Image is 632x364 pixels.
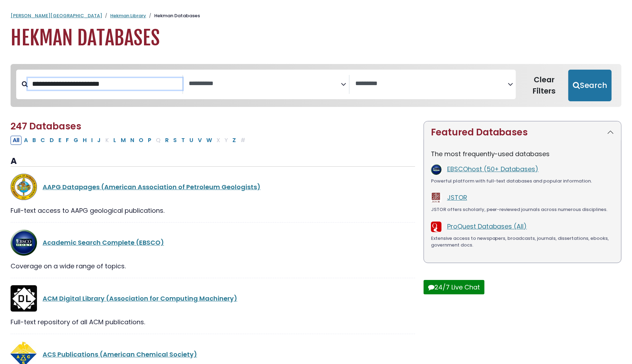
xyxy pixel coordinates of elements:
[424,280,484,294] button: 24/7 Live Chat
[230,136,238,145] button: Filter Results Z
[137,136,145,145] button: Filter Results O
[11,64,621,107] nav: Search filters
[43,350,197,359] a: ACS Publications (American Chemical Society)
[146,136,154,145] button: Filter Results P
[11,135,248,144] div: Alpha-list to filter by first letter of database name
[447,193,467,202] a: JSTOR
[11,261,415,271] div: Coverage on a wide range of topics.
[447,165,539,173] a: EBSCOhost (50+ Databases)
[189,80,341,88] textarea: Search
[179,136,187,145] button: Filter Results T
[28,78,182,90] input: Search database by title or keyword
[128,136,136,145] button: Filter Results N
[431,149,614,159] p: The most frequently-used databases
[64,136,71,145] button: Filter Results F
[355,80,508,88] textarea: Search
[11,120,81,133] span: 247 Databases
[431,235,614,249] div: Extensive access to newspapers, broadcasts, journals, dissertations, ebooks, government docs.
[81,136,89,145] button: Filter Results H
[43,238,164,247] a: Academic Search Complete (EBSCO)
[43,294,237,303] a: ACM Digital Library (Association for Computing Machinery)
[11,317,415,327] div: Full-text repository of all ACM publications.
[11,156,415,167] h3: A
[431,206,614,213] div: JSTOR offers scholarly, peer-reviewed journals across numerous disciplines.
[11,206,415,215] div: Full-text access to AAPG geological publications.
[48,136,56,145] button: Filter Results D
[89,136,95,145] button: Filter Results I
[11,12,621,19] nav: breadcrumb
[171,136,179,145] button: Filter Results S
[11,26,621,50] h1: Hekman Databases
[424,121,621,143] button: Featured Databases
[71,136,80,145] button: Filter Results G
[38,136,47,145] button: Filter Results C
[30,136,38,145] button: Filter Results B
[187,136,195,145] button: Filter Results U
[196,136,204,145] button: Filter Results V
[204,136,214,145] button: Filter Results W
[568,70,612,101] button: Submit for Search Results
[110,12,146,19] a: Hekman Library
[95,136,103,145] button: Filter Results J
[447,222,527,231] a: ProQuest Databases (All)
[11,12,102,19] a: [PERSON_NAME][GEOGRAPHIC_DATA]
[119,136,128,145] button: Filter Results M
[146,12,200,19] li: Hekman Databases
[43,183,261,191] a: AAPG Datapages (American Association of Petroleum Geologists)
[431,178,614,185] div: Powerful platform with full-text databases and popular information.
[11,136,21,145] button: All
[56,136,63,145] button: Filter Results E
[163,136,171,145] button: Filter Results R
[520,70,568,101] button: Clear Filters
[111,136,118,145] button: Filter Results L
[22,136,30,145] button: Filter Results A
